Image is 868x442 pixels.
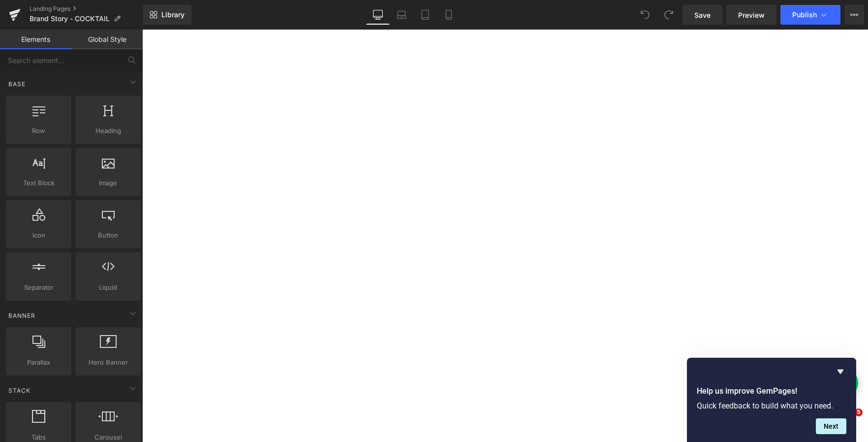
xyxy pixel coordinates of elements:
[816,418,846,434] button: Next question
[835,366,846,377] button: Hide survey
[78,178,138,188] span: Image
[7,311,36,320] span: Banner
[697,366,846,434] div: Help us improve GemPages!
[7,386,31,395] span: Stack
[694,10,711,20] span: Save
[659,5,679,25] button: Redo
[30,5,143,13] a: Landing Pages
[161,10,185,19] span: Library
[437,5,461,25] a: Mobile
[143,5,191,25] a: New Library
[855,408,863,416] span: 5
[697,401,846,410] p: Quick feedback to build what you need.
[7,79,27,89] span: Base
[738,10,765,20] span: Preview
[413,5,437,25] a: Tablet
[9,230,68,240] span: Icon
[780,5,840,25] button: Publish
[726,5,776,25] a: Preview
[78,357,138,368] span: Hero Banner
[697,385,846,397] h2: Help us improve GemPages!
[844,5,864,25] button: More
[792,11,817,19] span: Publish
[9,357,68,368] span: Parallax
[390,5,413,25] a: Laptop
[78,230,138,240] span: Button
[9,126,68,136] span: Row
[78,126,138,136] span: Heading
[71,30,143,49] a: Global Style
[9,178,68,188] span: Text Block
[366,5,390,25] a: Desktop
[635,5,655,25] button: Undo
[78,282,138,293] span: Liquid
[9,282,68,293] span: Separator
[30,15,110,23] span: Brand Story - COCKTAIL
